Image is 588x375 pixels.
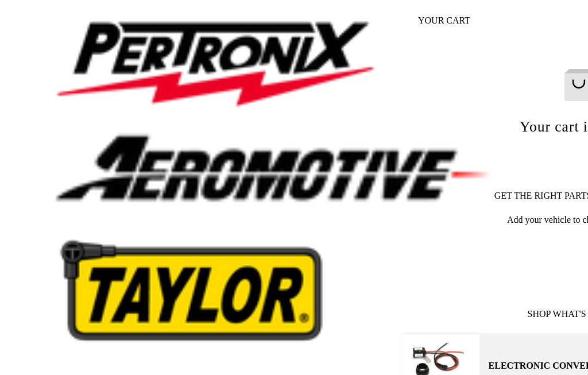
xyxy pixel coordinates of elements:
h2: Your cart [400,16,470,26]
